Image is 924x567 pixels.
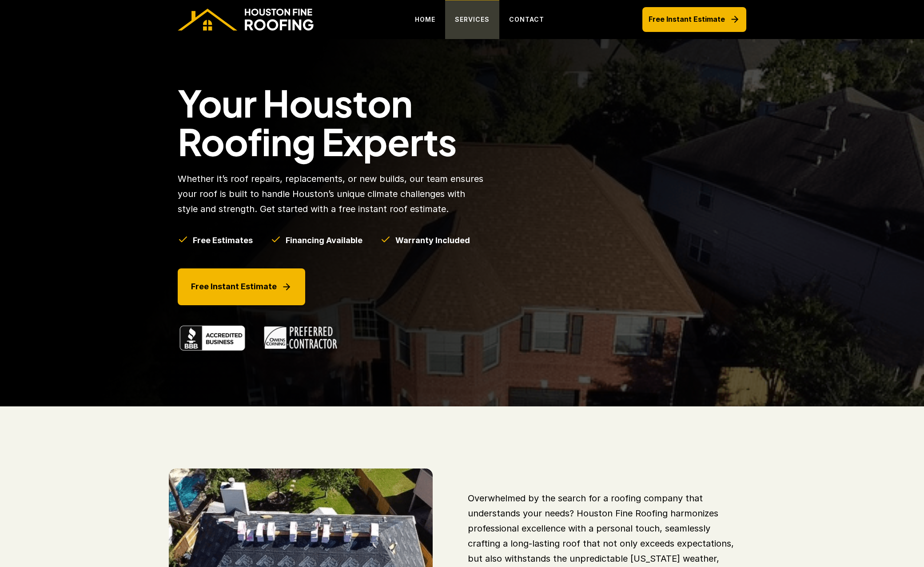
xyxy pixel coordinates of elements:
h1: Your Houston Roofing Experts [178,83,536,161]
h5: Financing Available [286,235,362,246]
p: Free Instant Estimate [649,13,725,25]
p: SERVICES [455,14,490,25]
p: HOME [415,14,435,25]
h5: Free Estimates [193,235,253,246]
h5: Warranty Included [395,235,470,246]
a: Free Instant Estimate [178,268,305,305]
a: Free Instant Estimate [642,7,746,31]
p: CONTACT [509,14,544,25]
p: Whether it’s roof repairs, replacements, or new builds, our team ensures your roof is built to ha... [178,171,486,217]
p: Free Instant Estimate [191,280,277,294]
